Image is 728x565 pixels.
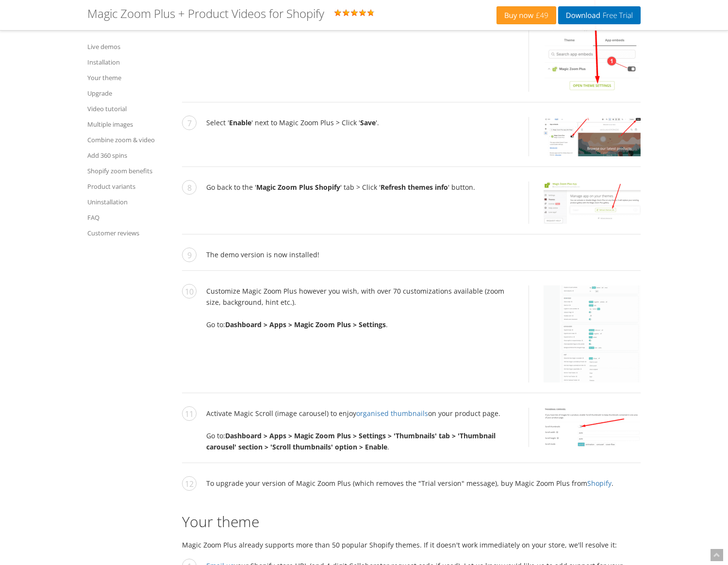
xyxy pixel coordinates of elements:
[360,118,376,127] strong: Save
[182,249,641,271] li: The demo version is now installed!
[544,408,641,447] img: Scroll thumbnail images on your Shopify product page
[225,320,386,329] strong: Dashboard > Apps > Magic Zoom Plus > Settings
[544,182,641,224] img: Click 'Refresh themes info' button
[182,285,641,393] li: Customize Magic Zoom Plus however you wish, with over 70 customizations available (zoom size, bac...
[182,478,641,499] li: To upgrade your version of Magic Zoom Plus (which removes the "Trial version" message), buy Magic...
[182,514,641,530] h2: Your theme
[182,182,641,234] li: Go back to the ' ' tab > Click ' ' button.
[558,6,641,24] a: DownloadFree Trial
[182,117,641,167] li: Select ' ' next to Magic Zoom Plus > Click ' '.
[356,409,428,418] a: organised thumbnails
[206,431,496,451] strong: Dashboard > Apps > Magic Zoom Plus > Settings > 'Thumbnails' tab > 'Thumbnail carousel' section >...
[544,117,641,156] img: Enable Magic Zoom Plus
[533,12,548,19] span: £49
[529,285,641,382] a: All settings for Magic Zoom Plus on your Shopify store
[600,12,633,19] span: Free Trial
[87,7,324,20] h1: Magic Zoom Plus + Product Videos for Shopify
[182,539,641,550] p: Magic Zoom Plus already supports more than 50 popular Shopify themes. If it doesn't work immediat...
[587,479,612,488] a: Shopify
[256,183,340,192] strong: Magic Zoom Plus Shopify
[529,182,641,224] a: Click 'Refresh themes info' button
[529,408,641,447] a: Scroll thumbnail images on your Shopify product page
[381,183,448,192] strong: Refresh themes info
[182,408,641,463] li: Activate Magic Scroll (image carousel) to enjoy on your product page. Go to: .
[229,118,251,127] strong: Enable
[496,6,556,24] a: Buy now£49
[529,117,641,156] a: Enable Magic Zoom Plus
[544,285,641,382] img: All settings for Magic Zoom Plus on your Shopify store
